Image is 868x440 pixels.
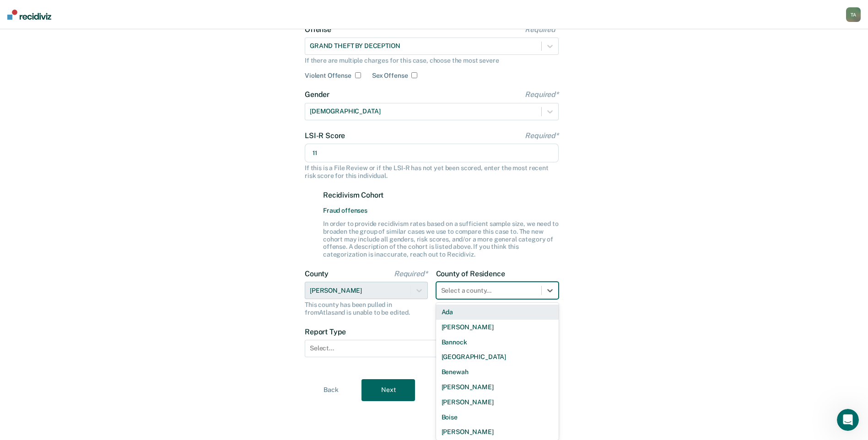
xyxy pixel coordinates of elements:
span: Required* [525,131,559,140]
div: [PERSON_NAME] [436,395,559,410]
span: Required* [525,25,559,34]
span: Fraud offenses [323,207,559,215]
div: If this is a File Review or if the LSI-R has not yet been scored, enter the most recent risk scor... [305,164,559,180]
iframe: Intercom live chat [837,409,859,431]
div: [PERSON_NAME] [436,320,559,335]
div: Benewah [436,365,559,380]
label: County [305,269,428,278]
div: [PERSON_NAME] [436,424,559,440]
div: Boise [436,410,559,425]
button: Next [361,379,415,401]
div: In order to provide recidivism rates based on a sufficient sample size, we need to broaden the gr... [323,220,559,258]
button: TA [846,7,861,22]
label: LSI-R Score [305,131,559,140]
label: Violent Offense [305,72,351,80]
label: Recidivism Cohort [323,191,559,199]
div: [GEOGRAPHIC_DATA] [436,349,559,365]
div: Bannock [436,335,559,350]
label: County of Residence [436,269,559,278]
div: [PERSON_NAME] [436,380,559,395]
label: Gender [305,90,559,99]
img: Recidiviz [7,10,51,20]
span: Required* [525,90,559,99]
label: Offense [305,25,559,34]
span: Required* [394,269,428,278]
label: Report Type [305,327,559,336]
div: T A [846,7,861,22]
label: Sex Offense [372,72,408,80]
div: Ada [436,305,559,320]
div: If there are multiple charges for this case, choose the most severe [305,57,559,64]
div: This county has been pulled in from Atlas and is unable to be edited. [305,301,428,317]
button: Back [304,379,358,401]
